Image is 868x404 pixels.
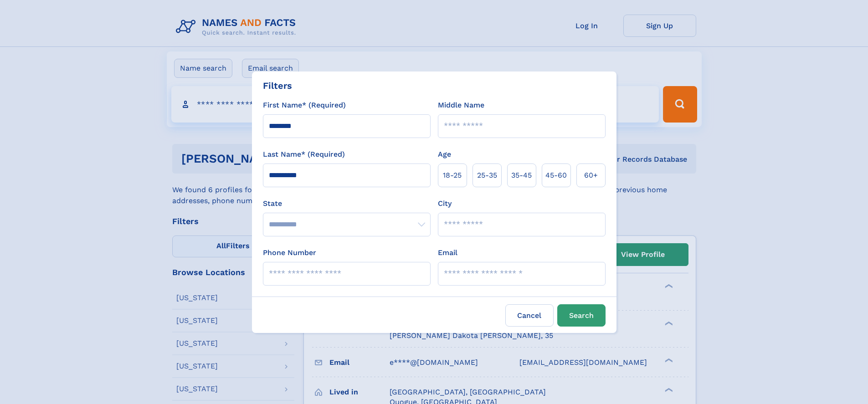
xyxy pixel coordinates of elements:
label: Last Name* (Required) [263,149,345,160]
label: State [263,198,431,209]
span: 45‑60 [545,170,567,181]
label: Email [438,247,457,258]
button: Search [557,304,606,327]
span: 18‑25 [443,170,462,181]
label: Middle Name [438,100,484,111]
label: First Name* (Required) [263,100,346,111]
div: Filters [263,79,292,92]
label: Phone Number [263,247,316,258]
label: Age [438,149,451,160]
label: Cancel [505,304,554,327]
span: 35‑45 [511,170,532,181]
span: 25‑35 [477,170,497,181]
label: City [438,198,452,209]
span: 60+ [584,170,598,181]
